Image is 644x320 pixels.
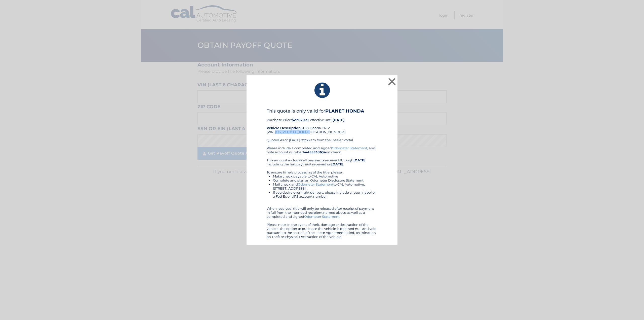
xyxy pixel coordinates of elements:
[331,162,343,166] b: [DATE]
[273,174,377,178] li: Make check payable to CAL Automotive
[267,146,377,239] div: Please include a completed and signed , and note account number on check. This amount includes al...
[267,126,301,130] strong: Vehicle Description:
[303,150,326,154] b: 44455538634
[353,158,366,162] b: [DATE]
[273,178,377,182] li: Complete and sign an Odometer Disclosure Statement
[325,108,364,114] b: PLANET HONDA
[332,146,367,150] a: Odometer Statement
[387,77,397,87] button: ×
[273,190,377,198] li: If you desire overnight delivery, please include a return label or a Fed Ex or UPS account number.
[333,118,345,122] b: [DATE]
[304,215,340,219] a: Odometer Statement
[292,118,309,122] b: $27,029.31
[298,182,333,186] a: Odometer Statement
[267,108,377,146] div: Purchase Price: , effective until 2023 Honda CR-V (VIN: [US_VEHICLE_IDENTIFICATION_NUMBER]) Quote...
[267,108,377,114] h4: This quote is only valid for
[273,182,377,190] li: Mail check and to CAL Automotive, [STREET_ADDRESS]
